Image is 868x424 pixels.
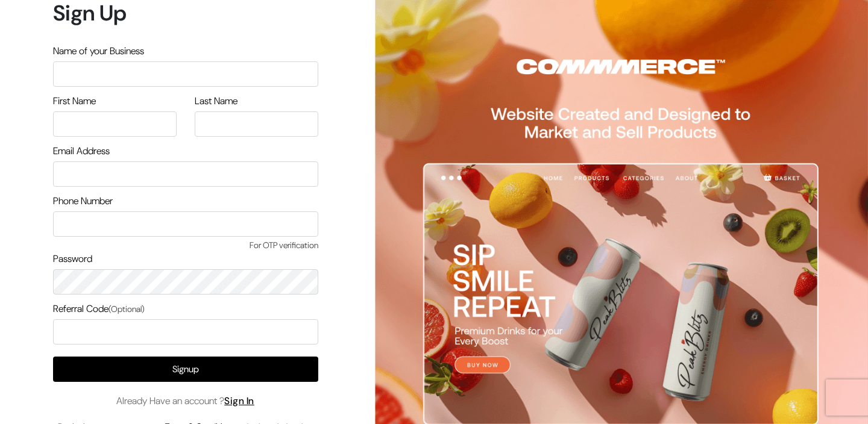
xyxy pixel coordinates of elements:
[53,194,113,208] label: Phone Number
[53,357,318,382] button: Signup
[224,394,254,407] a: Sign In
[53,302,145,316] label: Referral Code
[53,252,92,266] label: Password
[195,94,237,108] label: Last Name
[53,44,144,58] label: Name of your Business
[108,304,145,314] span: (Optional)
[53,94,96,108] label: First Name
[53,144,110,158] label: Email Address
[116,394,254,408] span: Already Have an account ?
[53,239,318,252] span: For OTP verification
